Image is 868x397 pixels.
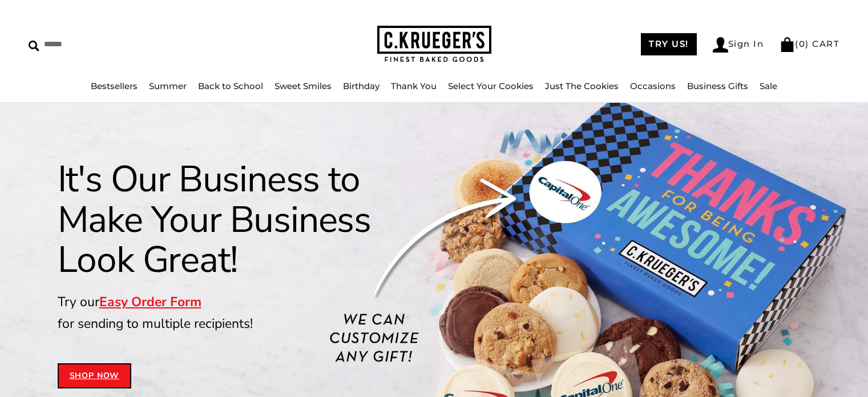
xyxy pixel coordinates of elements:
[198,81,263,91] a: Back to School
[29,41,39,51] img: Search
[99,293,201,311] a: Easy Order Form
[713,37,728,53] img: Account
[780,38,839,49] a: (0) CART
[29,35,221,53] input: Search
[58,291,421,335] p: Try our for sending to multiple recipients!
[91,81,138,91] a: Bestsellers
[58,363,132,388] a: Shop Now
[545,81,619,91] a: Just The Cookies
[58,159,421,280] h1: It's Our Business to Make Your Business Look Great!
[780,37,795,52] img: Bag
[343,81,380,91] a: Birthday
[760,81,777,91] a: Sale
[630,81,676,91] a: Occasions
[149,81,187,91] a: Summer
[687,81,748,91] a: Business Gifts
[448,81,534,91] a: Select Your Cookies
[799,38,806,49] span: 0
[641,33,697,55] a: TRY US!
[274,81,332,91] a: Sweet Smiles
[377,26,491,63] img: C.KRUEGER'S
[391,81,437,91] a: Thank You
[713,37,764,53] a: Sign In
